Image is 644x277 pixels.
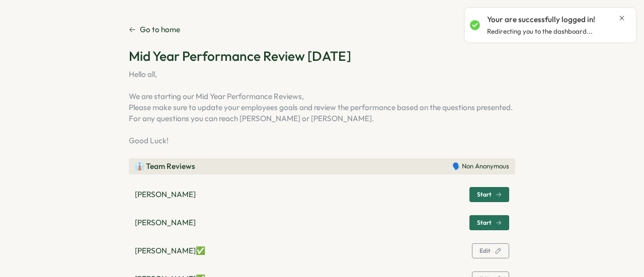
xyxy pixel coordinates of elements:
[477,220,492,226] span: Start
[452,162,509,171] p: 🗣️ Non Anonymous
[487,14,595,25] p: Your are successfully logged in!
[469,215,509,230] button: Start
[479,248,491,254] span: Edit
[472,243,509,258] button: Edit
[129,47,515,65] h2: Mid Year Performance Review [DATE]
[469,187,509,202] button: Start
[487,27,593,36] p: Redirecting you to the dashboard...
[129,69,515,146] p: Hello all, We are starting our Mid Year Performance Reviews, Please make sure to update your empl...
[129,24,180,35] a: Go to home
[135,245,205,256] p: [PERSON_NAME] ✅
[140,24,180,35] p: Go to home
[618,14,626,22] button: Close notification
[135,189,196,200] p: [PERSON_NAME]
[477,192,492,198] span: Start
[135,161,195,172] p: 👔 Team Reviews
[135,217,196,228] p: [PERSON_NAME]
